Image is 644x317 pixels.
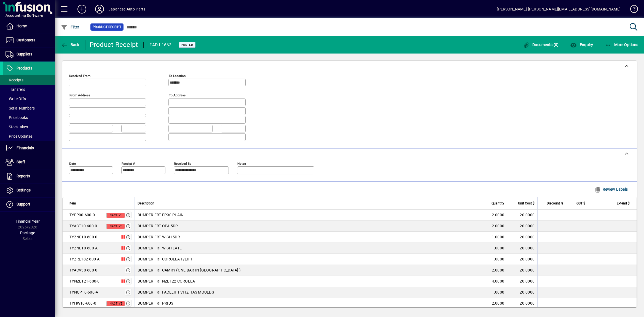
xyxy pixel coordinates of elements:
[108,5,145,14] div: Japanese Auto Parts
[520,245,535,251] span: 20.0000
[3,198,55,211] a: Support
[149,41,171,49] div: #ADJ 1663
[617,200,630,206] span: Extend $
[485,265,507,276] td: 2.0000
[60,40,81,50] button: Back
[90,40,138,49] div: Product Receipt
[6,125,28,129] span: Stocktakes
[520,212,535,218] span: 20.0000
[17,52,32,56] span: Suppliers
[485,210,507,221] td: 2.0000
[135,210,485,221] td: BUMPER FRT EP90 PLAIN
[485,287,507,298] td: 1.0000
[20,231,35,235] span: Package
[6,134,33,138] span: Price Updates
[485,232,507,243] td: 1.0000
[138,200,154,206] span: Description
[485,276,507,287] td: 4.0000
[69,278,100,284] div: TYNZE121-600-0
[569,40,594,50] button: Enquiry
[6,106,35,110] span: Serial Numbers
[520,278,535,284] span: 20.0000
[69,289,98,295] div: TYNCP10-600-A
[522,40,560,50] button: Documents (0)
[3,141,55,155] a: Financials
[135,221,485,232] td: BUMPER FRT OPA 5DR
[17,24,27,28] span: Home
[135,232,485,243] td: BUMPER FRT WISH 5DR
[520,267,535,273] span: 20.0000
[6,87,25,92] span: Transfers
[3,183,55,197] a: Settings
[3,85,55,94] a: Transfers
[3,122,55,132] a: Stocktakes
[91,4,108,14] button: Profile
[69,212,95,218] div: TYEP90-600-0
[6,115,28,120] span: Pricebooks
[109,214,123,217] span: Inactive
[520,300,535,306] span: 20.0000
[69,234,97,240] div: TYZNE10-600-0
[17,66,32,70] span: Products
[69,300,96,306] div: TYHW10-600-0
[570,42,593,47] span: Enquiry
[497,5,621,14] div: [PERSON_NAME] [PERSON_NAME][EMAIL_ADDRESS][DOMAIN_NAME]
[3,132,55,141] a: Price Updates
[122,161,135,165] mat-label: Receipt #
[109,225,123,228] span: Inactive
[520,289,535,295] span: 20.0000
[3,155,55,169] a: Staff
[135,276,485,287] td: BUMPER FRT NZE122 COROLLA
[16,219,40,223] span: Financial Year
[61,42,79,47] span: Back
[17,188,31,192] span: Settings
[17,160,25,164] span: Staff
[174,161,191,165] mat-label: Received by
[17,202,30,206] span: Support
[485,298,507,309] td: 2.0000
[6,97,26,101] span: Write Offs
[520,223,535,229] span: 20.0000
[485,221,507,232] td: 2.0000
[3,75,55,85] a: Receipts
[626,1,637,19] a: Knowledge Base
[69,200,76,206] span: Item
[520,256,535,262] span: 20.0000
[3,103,55,113] a: Serial Numbers
[69,161,76,165] mat-label: Date
[605,42,638,47] span: More Options
[3,33,55,47] a: Customers
[69,267,97,273] div: TYACV30-600-0
[594,185,628,194] span: Review Labels
[547,200,563,206] span: Discount %
[520,234,535,240] span: 20.0000
[518,200,535,206] span: Unit Cost $
[237,161,246,165] mat-label: Notes
[181,43,193,47] span: Posted
[135,254,485,265] td: BUMPER FRT COROLLA F/LIFT
[69,223,97,229] div: TYACT10-600-0
[17,146,34,150] span: Financials
[3,169,55,183] a: Reports
[17,174,30,178] span: Reports
[61,25,79,29] span: Filter
[523,42,559,47] span: Documents (0)
[485,254,507,265] td: 1.0000
[69,245,98,251] div: TYZNE10-600-A
[93,24,121,30] span: Product Receipt
[603,40,640,50] button: More Options
[3,47,55,61] a: Suppliers
[55,40,85,50] app-page-header-button: Back
[60,22,81,32] button: Filter
[135,298,485,309] td: BUMPER FRT PRIUS
[135,243,485,254] td: BUMPER FRT WISH LATE
[73,4,91,14] button: Add
[3,19,55,33] a: Home
[17,38,35,42] span: Customers
[3,94,55,103] a: Write Offs
[69,256,100,262] div: TYZRE182-600-A
[169,74,186,78] mat-label: To location
[576,200,585,206] span: GST $
[6,78,23,82] span: Receipts
[592,184,630,194] button: Review Labels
